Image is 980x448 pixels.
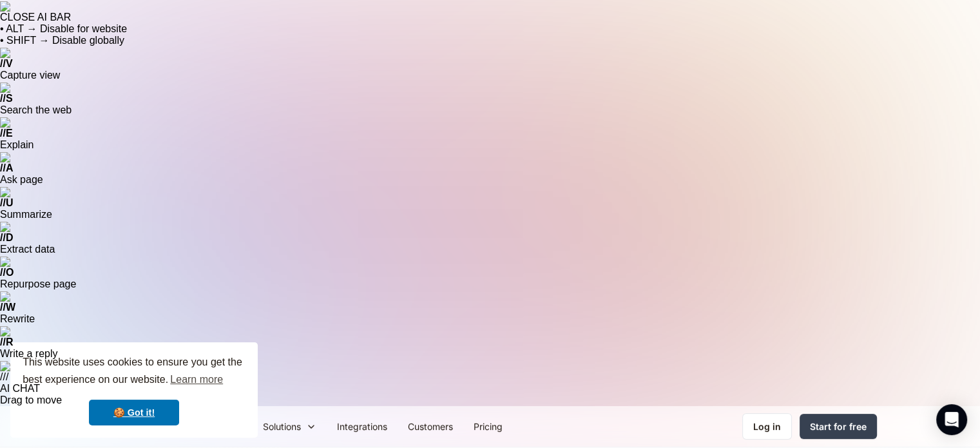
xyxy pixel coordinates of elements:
a: dismiss cookie message [89,400,179,425]
div: Open Intercom Messenger [936,404,967,435]
div: Log in [753,420,781,433]
a: Pricing [463,412,513,441]
div: Start for free [810,420,867,433]
a: Integrations [327,412,398,441]
div: Solutions [263,420,301,433]
a: Start for free [800,414,877,439]
a: Log in [742,413,792,440]
a: Customers [398,412,463,441]
div: Solutions [253,412,327,441]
